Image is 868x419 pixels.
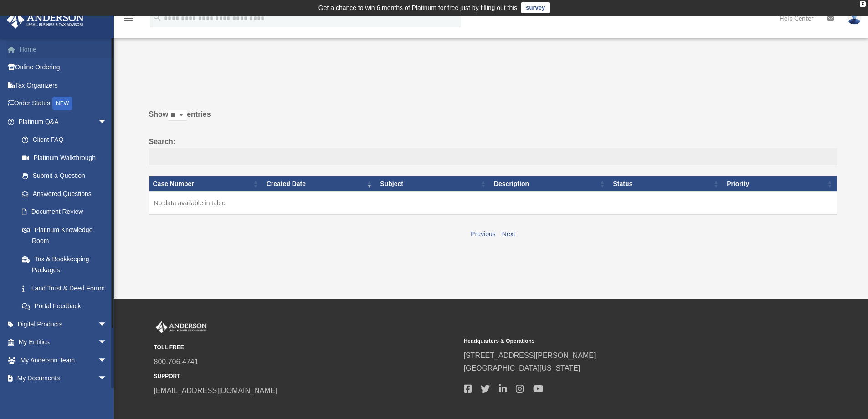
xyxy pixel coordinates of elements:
[502,230,515,238] a: Next
[98,387,116,406] span: arrow_drop_down
[723,176,837,192] th: Priority: activate to sort column ascending
[98,369,116,388] span: arrow_drop_down
[6,387,121,405] a: Online Learningarrow_drop_down
[464,364,580,372] a: [GEOGRAPHIC_DATA][US_STATE]
[149,108,837,130] label: Show entries
[13,131,116,149] a: Client FAQ
[154,321,209,333] img: Anderson Advisors Platinum Portal
[847,11,861,25] img: User Pic
[13,167,116,185] a: Submit a Question
[13,149,116,167] a: Platinum Walkthrough
[490,176,610,192] th: Description: activate to sort column ascending
[521,2,550,13] a: survey
[318,2,518,13] div: Get a chance to win 6 months of Platinum for free just by filling out this
[6,333,121,352] a: My Entitiesarrow_drop_down
[860,1,866,7] div: close
[6,351,121,369] a: My Anderson Teamarrow_drop_down
[98,113,116,131] span: arrow_drop_down
[149,176,263,192] th: Case Number: activate to sort column ascending
[464,336,767,346] small: Headquarters & Operations
[123,16,134,24] a: menu
[154,358,199,366] a: 800.706.4741
[168,110,187,121] select: Showentries
[123,13,134,24] i: menu
[13,185,112,203] a: Answered Questions
[149,148,837,166] input: Search:
[6,369,121,388] a: My Documentsarrow_drop_down
[13,250,116,279] a: Tax & Bookkeeping Packages
[471,230,495,238] a: Previous
[13,221,116,250] a: Platinum Knowledge Room
[13,203,116,221] a: Document Review
[152,12,162,22] i: search
[154,372,457,381] small: SUPPORT
[154,343,457,352] small: TOLL FREE
[4,11,87,29] img: Anderson Advisors Platinum Portal
[98,315,116,334] span: arrow_drop_down
[6,58,121,77] a: Online Ordering
[149,191,837,214] td: No data available in table
[52,97,72,110] div: NEW
[13,279,116,297] a: Land Trust & Deed Forum
[98,333,116,352] span: arrow_drop_down
[13,297,116,316] a: Portal Feedback
[263,176,377,192] th: Created Date: activate to sort column ascending
[610,176,724,192] th: Status: activate to sort column ascending
[6,94,121,113] a: Order StatusNEW
[464,352,596,359] a: [STREET_ADDRESS][PERSON_NAME]
[154,387,277,394] a: [EMAIL_ADDRESS][DOMAIN_NAME]
[6,40,121,58] a: Home
[149,135,837,166] label: Search:
[98,351,116,370] span: arrow_drop_down
[376,176,490,192] th: Subject: activate to sort column ascending
[6,76,121,94] a: Tax Organizers
[6,315,121,333] a: Digital Productsarrow_drop_down
[6,113,116,131] a: Platinum Q&Aarrow_drop_down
